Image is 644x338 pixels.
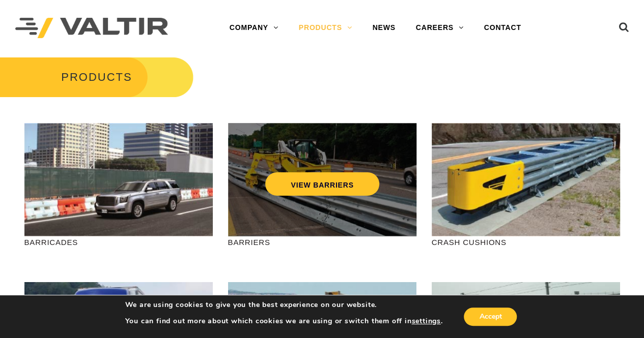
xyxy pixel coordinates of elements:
[265,172,379,196] a: VIEW BARRIERS
[15,18,168,39] img: Valtir
[474,18,531,38] a: CONTACT
[411,317,440,326] button: settings
[406,18,474,38] a: CAREERS
[289,18,362,38] a: PRODUCTS
[125,300,443,310] p: We are using cookies to give you the best experience on our website.
[24,236,213,248] p: BARRICADES
[219,18,289,38] a: COMPANY
[432,236,620,248] p: CRASH CUSHIONS
[362,18,405,38] a: NEWS
[464,308,517,326] button: Accept
[125,317,443,326] p: You can find out more about which cookies we are using or switch them off in .
[228,236,416,248] p: BARRIERS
